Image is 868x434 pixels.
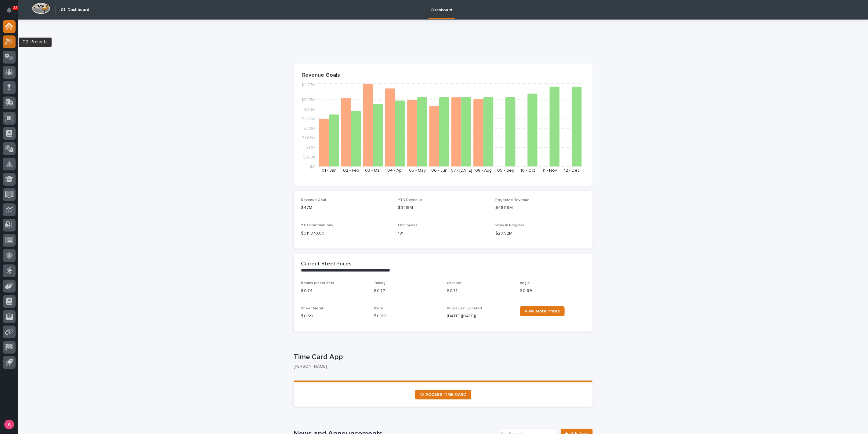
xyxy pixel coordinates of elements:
[520,288,585,294] p: $ 0.69
[520,281,530,285] span: Angle
[374,281,385,285] span: Tubing
[495,224,525,227] span: Work in Progress
[374,288,439,294] p: $ 0.77
[398,198,422,202] span: YTD Revenue
[301,261,352,268] h2: Current Steel Prices
[3,418,16,431] button: users-avatar
[301,224,333,227] span: YTD Contributions
[495,205,585,211] p: $48.59M
[301,281,334,285] span: Beams (under 55#)
[301,230,391,237] p: $ 311,870.00
[304,126,316,131] tspan: $2.2M
[310,165,316,169] tspan: $0
[415,390,471,399] a: ⏲ ACCESS TIME CARD
[431,168,447,173] text: 06 - Jun
[302,117,316,121] tspan: $2.75M
[3,4,16,16] button: Notifications
[306,146,316,150] tspan: $1.1M
[520,168,535,173] text: 10 - Oct
[8,7,16,17] div: Notifications33
[476,168,492,173] text: 08 - Aug
[301,198,326,202] span: Revenue Goal
[301,83,316,87] tspan: $4.77M
[13,6,17,10] p: 33
[451,168,472,173] text: 07 - [DATE]
[420,392,466,397] span: ⏲ ACCESS TIME CARD
[497,168,514,173] text: 09 - Sep
[301,307,323,310] span: Sheet Metal
[398,205,488,211] p: $31.19M
[525,309,560,313] span: View More Prices
[387,168,403,173] text: 04 - Apr
[304,108,316,112] tspan: $3.3M
[301,205,391,211] p: $47M
[447,313,512,319] p: [DATE] ([DATE])
[32,3,50,14] img: Workspace Logo
[543,168,557,173] text: 11 - Nov
[495,230,585,237] p: $20.52M
[301,98,316,102] tspan: $3.85M
[374,313,439,319] p: $ 0.68
[343,168,359,173] text: 02 - Feb
[447,281,461,285] span: Channel
[294,353,590,362] p: Time Card App
[365,168,381,173] text: 03 - Mar
[374,307,383,310] span: Plate
[447,288,512,294] p: $ 0.71
[302,136,316,140] tspan: $1.65M
[520,306,565,316] a: View More Prices
[564,168,580,173] text: 12 - Dec
[398,230,488,237] p: 181
[447,307,482,310] span: Prices Last Updated
[301,313,367,319] p: $ 0.59
[303,155,316,159] tspan: $550K
[302,72,584,79] p: Revenue Goals
[61,7,89,13] h2: 01. Dashboard
[301,288,367,294] p: $ 0.74
[294,364,588,369] p: [PERSON_NAME]
[322,168,337,173] text: 01 - Jan
[398,224,418,227] span: Employees
[409,168,426,173] text: 05 - May
[495,198,530,202] span: Projected Revenue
